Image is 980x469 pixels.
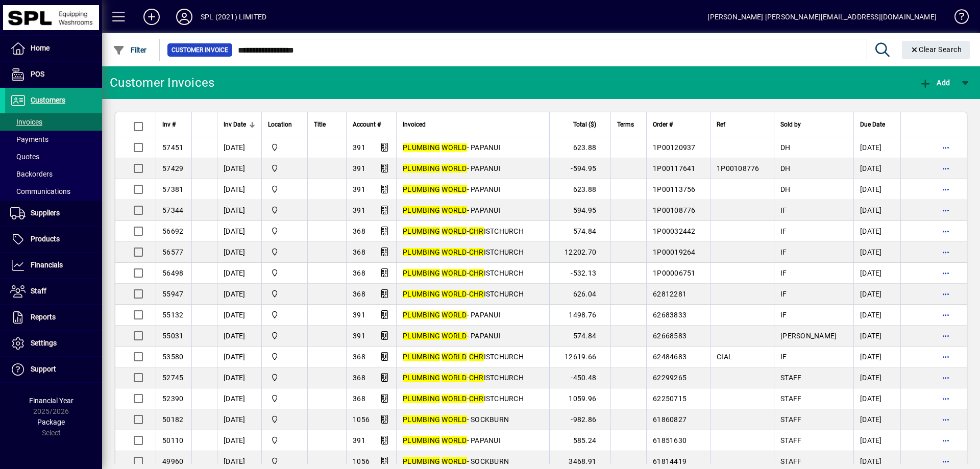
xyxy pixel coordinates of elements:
a: Invoices [5,113,102,131]
div: Location [268,119,301,130]
span: 52745 [162,374,183,382]
span: SPL (2021) Limited [268,456,301,467]
td: [DATE] [853,137,900,158]
span: Staff [31,287,46,295]
div: Invoiced [403,119,543,130]
em: PLUMBING [403,394,440,403]
em: WORLD [442,290,467,298]
span: - PAPANUI [403,164,501,172]
span: - PAPANUI [403,436,501,445]
td: [DATE] [853,200,900,221]
span: 1056 [353,457,370,465]
a: POS [5,62,102,87]
span: Account # [353,119,381,130]
div: Ref [717,119,768,130]
em: CHR [469,227,484,235]
em: PLUMBING [403,436,440,445]
em: PLUMBING [403,374,440,382]
div: Account # [353,119,390,130]
button: More options [938,349,954,365]
span: DH [780,143,791,152]
button: More options [938,328,954,344]
em: WORLD [442,248,467,256]
td: [DATE] [853,326,900,347]
td: [DATE] [853,430,900,451]
div: Total ($) [556,119,605,130]
span: [PERSON_NAME] [780,332,837,340]
span: 61860827 [653,415,687,424]
button: More options [938,307,954,323]
span: Financial Year [29,397,73,405]
span: STAFF [780,394,801,403]
td: [DATE] [217,200,261,221]
span: Customers [31,96,65,104]
div: Inv # [162,119,185,130]
span: Terms [617,119,634,130]
span: SPL (2021) Limited [268,414,301,425]
span: Reports [31,313,56,321]
em: WORLD [442,394,467,403]
span: STAFF [780,436,801,445]
span: 49960 [162,457,183,465]
span: - ISTCHURCH [403,269,524,277]
span: Financials [31,261,63,269]
td: 12619.66 [549,347,610,367]
td: 574.84 [549,326,610,347]
span: 1P00117641 [653,164,696,172]
span: 391 [353,436,365,445]
span: Title [314,119,326,130]
em: WORLD [442,143,467,152]
span: 62668583 [653,332,687,340]
span: 1P00108776 [717,164,759,172]
span: SPL (2021) Limited [268,372,301,383]
button: More options [938,432,954,449]
span: 57381 [162,185,183,193]
span: 57451 [162,143,183,152]
span: Sold by [780,119,801,130]
em: WORLD [442,374,467,382]
em: WORLD [442,164,467,172]
td: [DATE] [217,242,261,263]
a: Products [5,227,102,252]
em: PLUMBING [403,269,440,277]
a: Support [5,357,102,382]
em: WORLD [442,206,467,214]
span: Due Date [860,119,885,130]
span: POS [31,70,44,78]
em: PLUMBING [403,248,440,256]
span: 1P00032442 [653,227,696,235]
button: More options [938,390,954,407]
span: - ISTCHURCH [403,394,524,403]
span: SPL (2021) Limited [268,205,301,216]
td: [DATE] [217,388,261,409]
td: [DATE] [217,347,261,367]
span: Settings [31,339,57,347]
span: Invoiced [403,119,426,130]
em: CHR [469,248,484,256]
span: 61851630 [653,436,687,445]
button: More options [938,369,954,386]
span: - PAPANUI [403,332,501,340]
td: 12202.70 [549,242,610,263]
a: Staff [5,279,102,304]
span: Payments [10,135,48,143]
div: Customer Invoices [110,75,214,91]
span: - ISTCHURCH [403,227,524,235]
td: [DATE] [217,326,261,347]
td: [DATE] [217,158,261,179]
span: - PAPANUI [403,143,501,152]
td: [DATE] [853,179,900,200]
span: Location [268,119,292,130]
span: - ISTCHURCH [403,374,524,382]
a: Communications [5,183,102,200]
td: 626.04 [549,284,610,305]
td: [DATE] [217,263,261,284]
a: Payments [5,131,102,148]
a: Reports [5,305,102,330]
button: Profile [168,8,201,26]
button: More options [938,202,954,218]
span: Inv Date [224,119,246,130]
span: 1P00019264 [653,248,696,256]
a: Backorders [5,165,102,183]
a: Quotes [5,148,102,165]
